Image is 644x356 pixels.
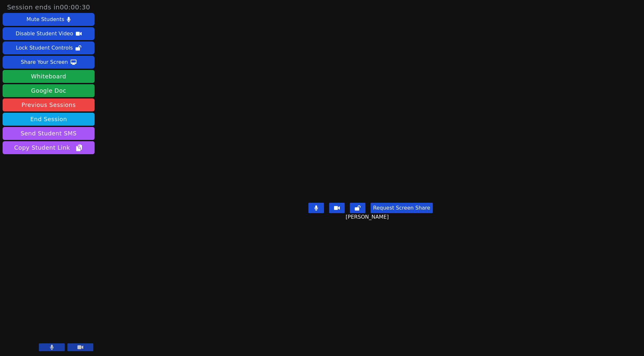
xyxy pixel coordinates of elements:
[3,98,95,111] a: Previous Sessions
[3,56,95,69] button: Share Your Screen
[21,57,68,67] div: Share Your Screen
[7,3,90,12] span: Session ends in
[16,29,73,39] div: Disable Student Video
[346,213,390,221] span: [PERSON_NAME]
[3,141,95,154] button: Copy Student Link
[3,41,95,54] button: Lock Student Controls
[3,13,95,26] button: Mute Students
[16,43,73,53] div: Lock Student Controls
[60,3,90,11] time: 00:00:30
[3,127,95,140] button: Send Student SMS
[3,70,95,83] button: Whiteboard
[3,84,95,97] a: Google Doc
[3,113,95,126] button: End Session
[371,203,433,213] button: Request Screen Share
[27,14,64,25] div: Mute Students
[14,143,83,152] span: Copy Student Link
[3,27,95,40] button: Disable Student Video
